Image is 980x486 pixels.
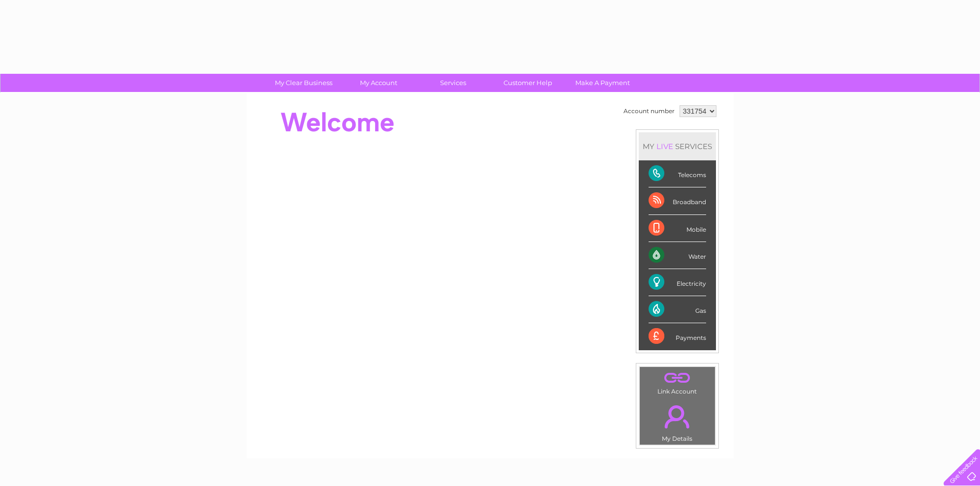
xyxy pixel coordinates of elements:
a: My Clear Business [263,74,344,92]
div: MY SERVICES [639,132,716,160]
a: Make A Payment [562,74,643,92]
td: Account number [621,103,677,120]
div: LIVE [654,142,675,151]
a: . [642,369,713,387]
a: Services [413,74,494,92]
div: Broadband [649,187,706,214]
td: Link Account [639,366,715,397]
div: Telecoms [649,160,706,187]
a: Customer Help [487,74,568,92]
div: Mobile [649,215,706,242]
div: Payments [649,323,706,350]
div: Gas [649,296,706,323]
a: . [642,399,713,434]
div: Electricity [649,269,706,296]
div: Water [649,242,706,269]
a: My Account [338,74,419,92]
td: My Details [639,397,715,445]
